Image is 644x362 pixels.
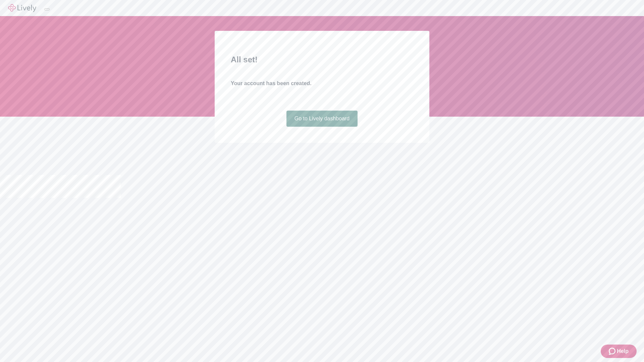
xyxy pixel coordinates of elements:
[231,54,413,66] h2: All set!
[44,8,50,10] button: Log out
[617,347,629,355] span: Help
[609,347,617,355] svg: Zendesk support icon
[231,79,413,87] h4: Your account has been created.
[286,111,358,127] a: Go to Lively dashboard
[601,345,637,358] button: Zendesk support iconHelp
[8,4,36,12] img: Lively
